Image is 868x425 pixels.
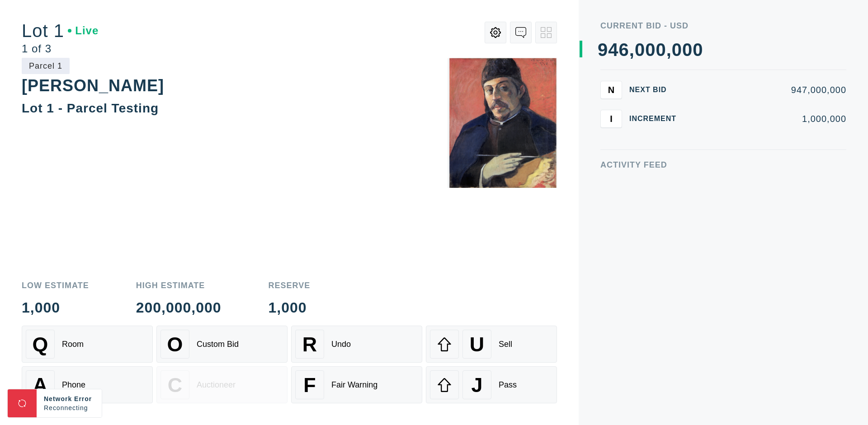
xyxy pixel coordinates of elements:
div: High Estimate [136,281,222,290]
span: N [608,84,614,95]
div: 0 [656,41,666,59]
div: 6 [619,41,629,59]
div: Reconnecting [44,403,94,412]
div: Custom Bid [197,340,239,349]
span: J [471,374,482,397]
button: JPass [426,366,557,403]
div: Sell [499,340,512,349]
div: 4 [608,41,618,59]
div: 0 [635,41,645,59]
div: Lot 1 - Parcel Testing [22,101,159,115]
span: R [302,333,317,356]
span: C [168,374,182,397]
span: O [167,333,183,356]
span: A [33,374,47,397]
button: FFair Warning [291,366,422,403]
div: [PERSON_NAME] [22,76,164,95]
div: , [666,41,672,221]
div: 1,000,000 [691,114,846,123]
div: 9 [598,41,608,59]
div: Room [62,340,84,349]
button: USell [426,326,557,363]
div: Next Bid [629,86,684,93]
div: 1,000 [269,300,311,315]
div: Fair Warning [331,380,377,390]
button: OCustom Bid [156,326,288,363]
div: Network Error [44,394,94,403]
button: RUndo [291,326,422,363]
div: Activity Feed [600,161,846,169]
div: 1 of 3 [22,43,99,54]
span: Q [33,333,48,356]
div: 0 [682,41,693,59]
div: 0 [645,41,656,59]
div: Undo [331,340,351,349]
div: Low Estimate [22,281,89,290]
button: CAuctioneer [156,366,288,403]
div: Phone [62,380,85,390]
div: Current Bid - USD [600,22,846,30]
div: Lot 1 [22,22,99,40]
div: 0 [672,41,682,59]
div: Increment [629,115,684,122]
div: Pass [499,380,517,390]
div: 0 [693,41,703,59]
div: 1,000 [22,300,89,315]
div: Live [68,25,99,36]
button: I [600,110,622,128]
div: Parcel 1 [22,58,70,74]
div: 947,000,000 [691,85,846,94]
span: I [610,113,613,124]
button: N [600,81,622,99]
span: F [303,374,316,397]
div: Auctioneer [197,380,236,390]
button: QRoom [22,326,153,363]
div: 200,000,000 [136,300,222,315]
button: APhone [22,366,153,403]
span: U [470,333,484,356]
div: Reserve [269,281,311,290]
div: , [629,41,635,221]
